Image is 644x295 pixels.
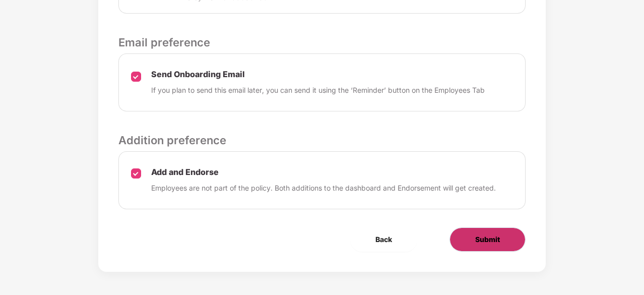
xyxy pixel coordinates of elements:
button: Back [350,227,417,252]
p: Add and Endorse [151,167,496,178]
span: Submit [475,234,500,245]
p: Send Onboarding Email [151,69,485,80]
button: Submit [449,227,526,252]
p: If you plan to send this email later, you can send it using the ‘Reminder’ button on the Employee... [151,85,485,96]
p: Addition preference [118,132,526,149]
p: Employees are not part of the policy. Both additions to the dashboard and Endorsement will get cr... [151,183,496,194]
span: Back [375,234,392,245]
p: Email preference [118,34,526,51]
